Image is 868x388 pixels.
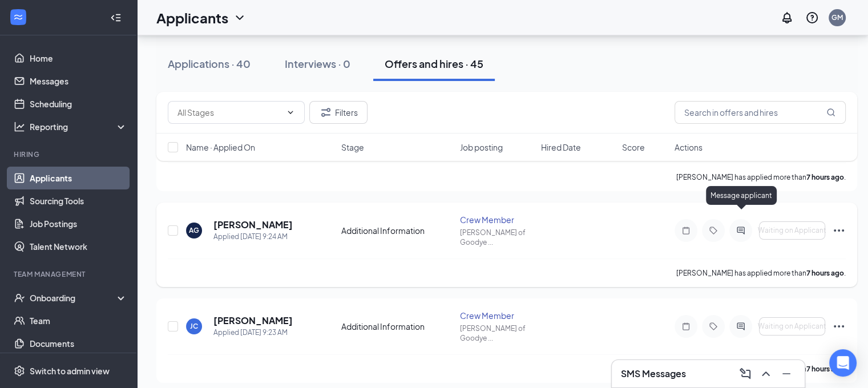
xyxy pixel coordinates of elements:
[213,314,293,327] h5: [PERSON_NAME]
[679,322,693,331] svg: Note
[806,173,844,181] b: 7 hours ago
[30,332,127,355] a: Documents
[341,142,364,153] span: Stage
[14,365,25,377] svg: Settings
[777,365,796,383] button: Minimize
[30,47,127,70] a: Home
[826,108,835,117] svg: MagnifyingGlass
[30,189,127,212] a: Sourcing Tools
[14,121,25,132] svg: Analysis
[734,226,748,235] svg: ActiveChat
[286,108,295,117] svg: ChevronDown
[832,224,846,237] svg: Ellipses
[460,324,534,343] div: [PERSON_NAME] of Goodye ...
[319,106,333,119] svg: Filter
[541,142,581,153] span: Hired Date
[738,367,752,381] svg: ComposeMessage
[156,8,228,27] h1: Applicants
[622,142,645,153] span: Score
[806,269,844,277] b: 7 hours ago
[734,322,748,331] svg: ActiveChat
[309,101,368,124] button: Filter Filters
[736,365,754,383] button: ComposeMessage
[30,212,127,235] a: Job Postings
[759,317,825,336] button: Waiting on Applicant
[285,56,350,71] div: Interviews · 0
[679,226,693,235] svg: Note
[190,321,198,331] div: JC
[780,11,794,25] svg: Notifications
[706,226,720,235] svg: Tag
[341,321,453,332] div: Additional Information
[110,12,122,23] svg: Collapse
[621,367,686,380] h3: SMS Messages
[805,11,819,25] svg: QuestionInfo
[460,228,534,247] div: [PERSON_NAME] of Goodye ...
[758,227,826,235] span: Waiting on Applicant
[30,235,127,258] a: Talent Network
[385,56,483,71] div: Offers and hires · 45
[30,70,127,92] a: Messages
[30,292,118,304] div: Onboarding
[706,186,777,205] div: Message applicant
[14,269,125,279] div: Team Management
[13,11,24,23] svg: WorkstreamLogo
[675,142,703,153] span: Actions
[757,365,775,383] button: ChevronUp
[189,225,199,235] div: AG
[30,92,127,115] a: Scheduling
[780,367,793,381] svg: Minimize
[759,221,825,240] button: Waiting on Applicant
[758,322,826,330] span: Waiting on Applicant
[829,349,857,377] div: Open Intercom Messenger
[460,310,534,321] div: Crew Member
[30,365,110,377] div: Switch to admin view
[213,327,293,338] div: Applied [DATE] 9:23 AM
[706,322,720,331] svg: Tag
[341,225,453,236] div: Additional Information
[186,142,255,153] span: Name · Applied On
[233,11,247,25] svg: ChevronDown
[177,106,281,119] input: All Stages
[213,219,293,231] h5: [PERSON_NAME]
[676,268,846,278] p: [PERSON_NAME] has applied more than .
[831,13,843,22] div: GM
[14,292,25,304] svg: UserCheck
[676,172,846,182] p: [PERSON_NAME] has applied more than .
[759,367,773,381] svg: ChevronUp
[30,167,127,189] a: Applicants
[675,101,846,124] input: Search in offers and hires
[460,214,534,225] div: Crew Member
[213,231,293,242] div: Applied [DATE] 9:24 AM
[168,56,251,71] div: Applications · 40
[460,142,503,153] span: Job posting
[14,149,125,159] div: Hiring
[832,320,846,333] svg: Ellipses
[30,121,128,132] div: Reporting
[30,309,127,332] a: Team
[806,365,844,373] b: 7 hours ago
